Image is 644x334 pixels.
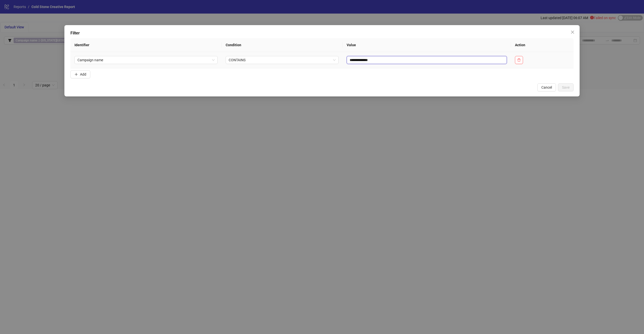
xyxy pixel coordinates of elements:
th: Condition [222,38,343,52]
span: plus [74,73,78,76]
span: Add [80,72,86,76]
th: Action [511,38,574,52]
button: Add [70,70,90,78]
button: Close [569,28,577,36]
button: Save [558,83,574,91]
th: Value [343,38,511,52]
span: delete [517,58,521,62]
span: Campaign name [77,56,215,64]
span: CONTAINS [229,56,336,64]
span: Cancel [541,85,552,89]
span: close [571,30,575,34]
th: Identifier [70,38,222,52]
button: Cancel [537,83,556,91]
div: Filter [70,30,574,36]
